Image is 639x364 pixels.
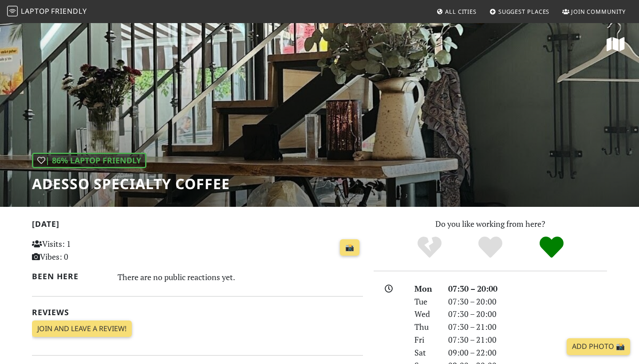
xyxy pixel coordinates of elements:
[32,219,363,232] h2: [DATE]
[118,270,363,284] div: There are no public reactions yet.
[21,6,50,16] span: Laptop
[374,218,607,230] p: Do you like working from here?
[7,6,18,16] img: LaptopFriendly
[409,308,443,320] div: Wed
[443,320,612,333] div: 07:30 – 21:00
[571,8,626,16] span: Join Community
[51,6,87,16] span: Friendly
[460,235,521,260] div: Yes
[498,8,550,16] span: Suggest Places
[433,4,480,20] a: All Cities
[443,282,612,295] div: 07:30 – 20:00
[443,308,612,320] div: 07:30 – 20:00
[443,333,612,346] div: 07:30 – 21:00
[486,4,553,20] a: Suggest Places
[521,235,582,260] div: Definitely!
[443,295,612,308] div: 07:30 – 20:00
[409,333,443,346] div: Fri
[399,235,460,260] div: No
[559,4,629,20] a: Join Community
[567,338,630,355] a: Add Photo 📸
[445,8,477,16] span: All Cities
[409,320,443,333] div: Thu
[32,320,132,337] a: Join and leave a review!
[409,346,443,359] div: Sat
[32,272,107,281] h2: Been here
[32,153,146,168] div: | 86% Laptop Friendly
[409,295,443,308] div: Tue
[7,4,87,20] a: LaptopFriendly LaptopFriendly
[443,346,612,359] div: 09:00 – 22:00
[409,282,443,295] div: Mon
[32,237,135,263] p: Visits: 1 Vibes: 0
[32,308,363,317] h2: Reviews
[340,239,359,256] a: 📸
[32,175,230,192] h1: ADESSO Specialty Coffee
